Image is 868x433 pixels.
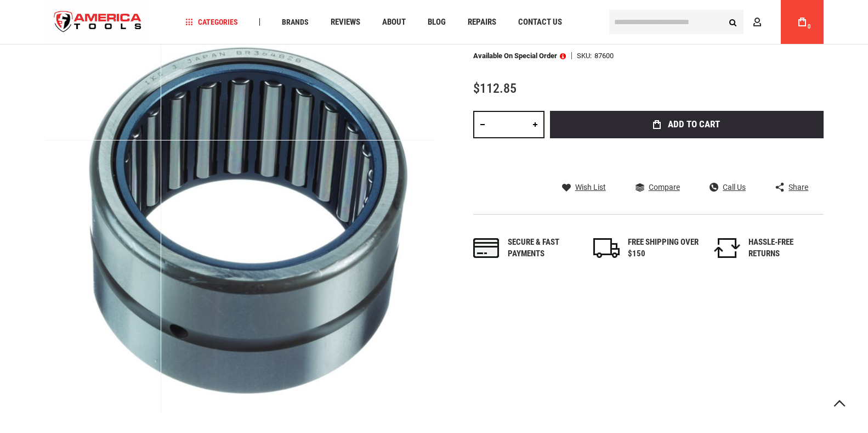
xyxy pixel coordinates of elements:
div: 87600 [594,52,614,59]
a: Repairs [463,15,501,30]
img: returns [714,238,740,258]
button: Search [723,12,744,32]
img: payments [473,238,500,258]
a: store logo [45,2,151,43]
iframe: Secure express checkout frame [548,142,826,173]
span: Compare [649,183,680,191]
a: Brands [277,15,314,30]
span: Categories [185,18,238,26]
span: Share [788,183,808,191]
span: Add to Cart [668,120,720,129]
img: RIDGID 87600 ROLLER BEARING (2) [45,24,434,414]
span: Blog [428,18,446,26]
a: Reviews [326,15,365,30]
div: HASSLE-FREE RETURNS [748,237,820,260]
p: Available on Special Order [473,52,566,60]
button: Add to Cart [550,111,824,138]
a: Contact Us [513,15,567,30]
span: Repairs [468,18,496,26]
span: 0 [808,24,811,30]
a: Categories [180,15,243,30]
a: Call Us [710,182,746,192]
div: FREE SHIPPING OVER $150 [628,237,699,260]
a: Wish List [562,182,606,192]
span: $112.85 [473,81,517,96]
span: Wish List [575,183,606,191]
span: Contact Us [518,18,562,26]
span: Reviews [331,18,360,26]
strong: SKU [577,52,594,59]
img: shipping [593,238,620,258]
img: America Tools [45,2,151,43]
span: Call Us [723,183,746,191]
div: Secure & fast payments [508,237,579,260]
a: About [377,15,411,30]
span: About [382,18,406,26]
a: Blog [423,15,451,30]
a: Compare [636,182,680,192]
span: Brands [282,18,309,26]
